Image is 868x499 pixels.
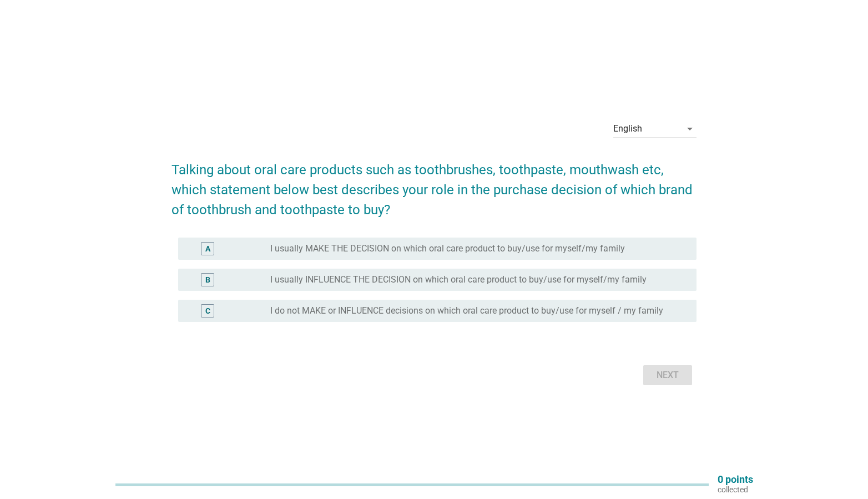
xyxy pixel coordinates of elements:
[613,124,642,134] div: English
[270,274,647,285] label: I usually INFLUENCE THE DECISION on which oral care product to buy/use for myself/my family
[718,475,753,485] p: 0 points
[270,243,625,254] label: I usually MAKE THE DECISION on which oral care product to buy/use for myself/my family
[205,274,210,285] div: B
[205,243,210,254] div: A
[171,149,697,220] h2: Talking about oral care products such as toothbrushes, toothpaste, mouthwash etc, which statement...
[683,122,697,135] i: arrow_drop_down
[270,305,663,316] label: I do not MAKE or INFLUENCE decisions on which oral care product to buy/use for myself / my family
[205,305,210,316] div: C
[718,485,753,495] p: collected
